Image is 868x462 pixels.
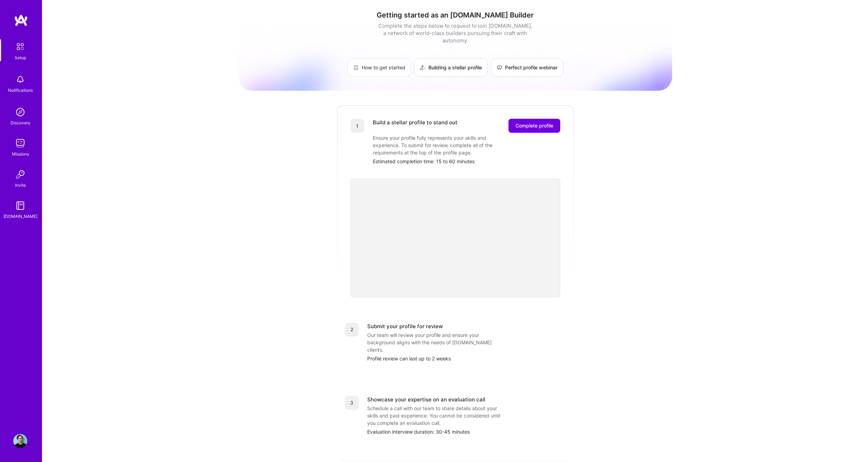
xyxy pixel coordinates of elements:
[13,136,27,150] img: teamwork
[12,434,29,448] a: User Avatar
[367,323,443,330] div: Submit your profile for review
[420,65,426,70] img: Building a stellar profile
[10,119,30,126] div: Discovery
[239,11,672,19] h1: Getting started as an [DOMAIN_NAME] Builder
[367,355,566,362] div: Profile review can last up to 2 weeks
[8,87,33,94] div: Notifications
[13,105,27,119] img: discovery
[13,73,27,87] img: bell
[12,150,29,158] div: Missions
[367,405,507,427] div: Schedule a call with our team to share details about your skills and past experience. You cannot ...
[13,39,28,54] img: setup
[14,14,28,27] img: logo
[353,65,359,70] img: How to get started
[347,58,411,77] a: How to get started
[15,181,26,189] div: Invite
[377,22,534,44] div: Complete the steps below to request to join [DOMAIN_NAME], a network of world-class builders purs...
[515,122,553,129] span: Complete profile
[15,54,26,61] div: Setup
[3,213,37,220] div: [DOMAIN_NAME]
[13,199,27,213] img: guide book
[345,323,359,337] div: 2
[367,396,485,403] div: Showcase your expertise on an evaluation call
[350,119,364,133] div: 1
[497,65,502,70] img: Perfect profile webinar
[367,331,507,353] div: Our team will review your profile and ensure your background aligns with the needs of [DOMAIN_NAM...
[350,179,560,297] iframe: video
[414,58,488,77] a: Building a stellar profile
[508,119,560,133] button: Complete profile
[13,434,27,448] img: User Avatar
[367,428,566,435] div: Evaluation interview duration: 30-45 minutes
[373,119,457,133] div: Build a stellar profile to stand out
[345,396,359,410] div: 3
[491,58,563,77] a: Perfect profile webinar
[13,167,27,181] img: Invite
[373,158,560,165] div: Estimated completion time: 15 to 60 minutes
[373,134,513,156] div: Ensure your profile fully represents your skills and experience. To submit for review, complete a...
